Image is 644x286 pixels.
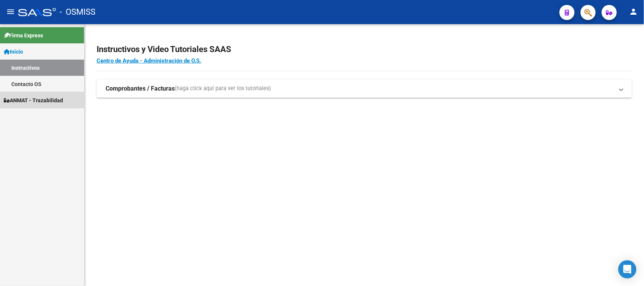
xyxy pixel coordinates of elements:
[4,31,43,40] span: Firma Express
[629,7,638,16] mat-icon: person
[6,7,15,16] mat-icon: menu
[60,4,95,20] span: - OSMISS
[97,57,201,64] a: Centro de Ayuda - Administración de O.S.
[106,85,175,93] strong: Comprobantes / Facturas
[97,80,632,98] mat-expansion-panel-header: Comprobantes / Facturas(haga click aquí para ver los tutoriales)
[175,85,271,93] span: (haga click aquí para ver los tutoriales)
[4,48,23,56] span: Inicio
[4,96,63,105] span: ANMAT - Trazabilidad
[97,42,632,57] h2: Instructivos y Video Tutoriales SAAS
[618,260,636,278] div: Open Intercom Messenger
